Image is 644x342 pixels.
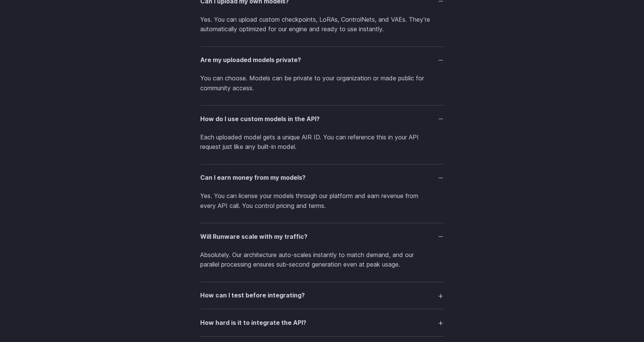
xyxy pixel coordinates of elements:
[200,191,444,211] p: Yes. You can license your models through our platform and earn revenue from every API call. You c...
[200,173,306,183] h3: Can I earn money from my models?
[200,55,301,65] h3: Are my uploaded models private?
[200,318,306,328] h3: How hard is it to integrate the API?
[200,291,305,300] h3: How can I test before integrating?
[200,232,308,242] h3: Will Runware scale with my traffic?
[200,53,444,67] summary: Are my uploaded models private?
[200,15,444,34] p: Yes. You can upload custom checkpoints, LoRAs, ControlNets, and VAEs. They’re automatically optim...
[200,74,444,93] p: You can choose. Models can be private to your organization or made public for community access.
[200,112,444,126] summary: How do I use custom models in the API?
[200,315,444,330] summary: How hard is it to integrate the API?
[200,288,444,303] summary: How can I test before integrating?
[200,171,444,185] summary: Can I earn money from my models?
[200,133,444,152] p: Each uploaded model gets a unique AIR ID. You can reference this in your API request just like an...
[200,229,444,244] summary: Will Runware scale with my traffic?
[200,250,444,270] p: Absolutely. Our architecture auto-scales instantly to match demand, and our parallel processing e...
[200,114,320,124] h3: How do I use custom models in the API?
